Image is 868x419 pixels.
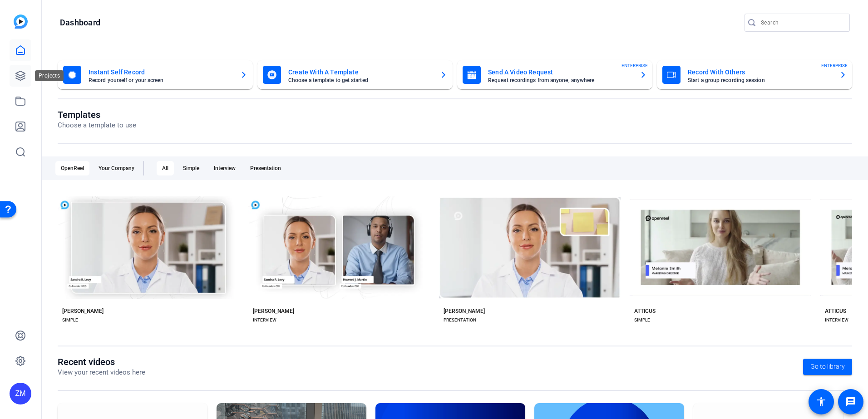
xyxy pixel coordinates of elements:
button: Instant Self RecordRecord yourself or your screen [58,60,253,89]
p: View your recent videos here [58,367,145,378]
h1: Dashboard [60,17,100,28]
div: Simple [178,161,205,175]
div: ZM [10,383,31,404]
div: INTERVIEW [825,317,848,324]
input: Search [761,17,843,28]
mat-card-subtitle: Request recordings from anyone, anywhere [488,78,632,83]
div: [PERSON_NAME] [253,307,294,315]
div: Interview [208,161,241,175]
button: Record With OthersStart a group recording sessionENTERPRISE [657,60,852,89]
mat-card-title: Send A Video Request [488,67,632,78]
mat-icon: accessibility [816,396,827,407]
mat-card-subtitle: Record yourself or your screen [89,78,233,83]
div: OpenReel [55,161,89,175]
mat-card-title: Instant Self Record [89,67,233,78]
mat-card-subtitle: Choose a template to get started [288,78,433,83]
div: SIMPLE [634,317,650,324]
a: Go to library [803,359,852,375]
div: SIMPLE [62,317,78,324]
span: ENTERPRISE [821,62,848,69]
div: Your Company [93,161,140,175]
mat-card-title: Create With A Template [288,67,433,78]
div: [PERSON_NAME] [444,307,485,315]
span: ENTERPRISE [621,62,648,69]
div: INTERVIEW [253,317,276,324]
h1: Recent videos [58,356,145,367]
h1: Templates [58,109,136,120]
div: Presentation [245,161,286,175]
button: Send A Video RequestRequest recordings from anyone, anywhereENTERPRISE [457,60,652,89]
button: Create With A TemplateChoose a template to get started [257,60,453,89]
div: Projects [35,70,64,81]
div: ATTICUS [825,307,846,315]
div: PRESENTATION [444,317,476,324]
p: Choose a template to use [58,120,136,131]
img: blue-gradient.svg [14,15,28,29]
mat-icon: message [845,396,856,407]
div: ATTICUS [634,307,656,315]
mat-card-title: Record With Others [688,67,832,78]
span: Go to library [810,362,845,371]
div: [PERSON_NAME] [62,307,104,315]
div: All [157,161,174,175]
mat-card-subtitle: Start a group recording session [688,78,832,83]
